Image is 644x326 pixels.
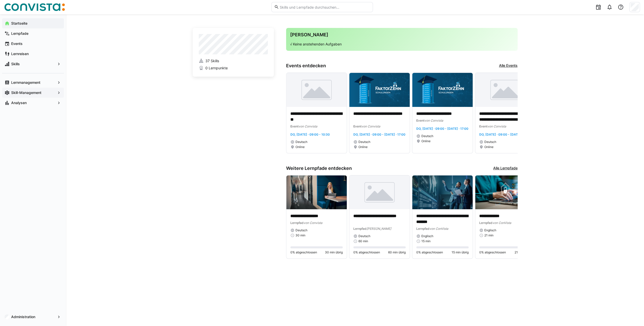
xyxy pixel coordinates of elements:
span: Englisch [484,228,496,232]
span: [PERSON_NAME] [367,227,391,231]
span: 15 min übrig [452,250,469,254]
span: Do, [DATE] · 09:00 - [DATE] · 17:00 [353,133,405,136]
span: Englisch [421,234,433,238]
span: 0% abgeschlossen [479,250,506,254]
span: Event [353,124,361,128]
span: von Convista [487,124,506,128]
h3: Weitere Lernpfade entdecken [286,166,352,171]
span: von ConVista [430,227,448,231]
a: 37 Skills [199,58,268,63]
span: Deutsch [421,134,433,138]
h3: [PERSON_NAME] [290,32,514,38]
span: von ConVista [492,221,511,225]
span: Lernpfad [290,221,304,225]
span: Event [416,119,424,122]
span: 0% abgeschlossen [290,250,317,254]
span: Lernpfad [479,221,492,225]
span: Do, [DATE] · 09:00 - 10:30 [290,133,330,136]
span: Deutsch [295,228,307,232]
span: Event [290,124,299,128]
span: 0% abgeschlossen [416,250,443,254]
span: Deutsch [358,140,370,144]
span: 0% abgeschlossen [353,250,380,254]
span: von Convista [424,119,443,122]
span: von Convista [361,124,380,128]
span: 60 min [358,239,368,243]
span: Do, [DATE] · 09:00 - [DATE] · 17:00 [416,127,468,131]
span: Online [484,145,493,149]
span: 0 Lernpunkte [205,66,227,71]
span: Deutsch [358,234,370,238]
img: image [412,175,473,209]
span: Online [358,145,368,149]
span: Event [479,124,487,128]
span: Deutsch [295,140,307,144]
input: Skills und Lernpfade durchsuchen… [279,5,370,9]
img: image [286,175,347,209]
span: Deutsch [484,140,496,144]
img: image [475,73,536,107]
img: image [412,73,473,107]
img: image [349,73,410,107]
span: Lernpfad [353,227,367,231]
span: 37 Skills [205,58,219,63]
span: 60 min übrig [388,250,406,254]
span: von Convista [304,221,322,225]
span: Online [421,139,431,143]
a: Alle Lernpfade [493,166,518,171]
span: Online [295,145,305,149]
img: image [475,175,536,209]
h3: Events entdecken [286,63,326,69]
span: 30 min [295,233,305,237]
span: Do, [DATE] · 09:00 - [DATE] · 17:00 [479,133,531,136]
a: Alle Events [499,63,518,69]
span: von Convista [299,124,317,128]
img: image [286,73,347,107]
span: 21 min [484,233,493,237]
p: √ Keine anstehenden Aufgaben [290,42,514,47]
img: image [349,175,410,209]
span: 30 min übrig [325,250,343,254]
span: 15 min [421,239,431,243]
span: 21 min übrig [515,250,532,254]
span: Lernpfad [416,227,430,231]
